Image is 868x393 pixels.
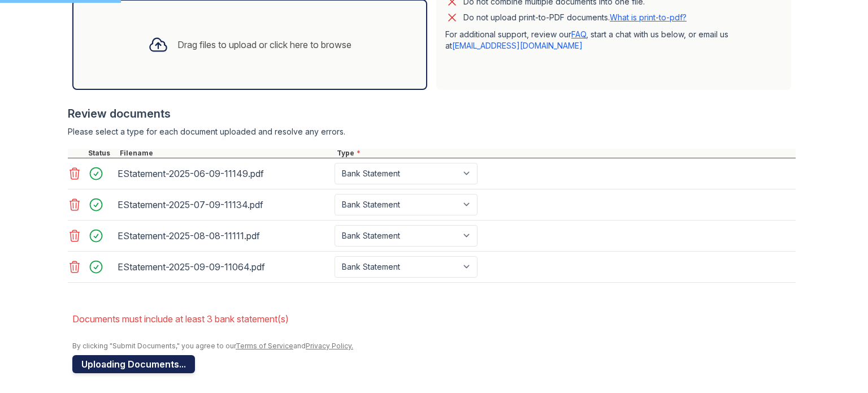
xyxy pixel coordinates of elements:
p: For additional support, review our , start a chat with us below, or email us at [445,29,782,51]
a: What is print-to-pdf? [610,12,687,22]
div: Type [335,149,796,158]
a: [EMAIL_ADDRESS][DOMAIN_NAME] [452,41,583,50]
a: FAQ [571,29,586,39]
div: By clicking "Submit Documents," you agree to our and [72,342,796,351]
div: Filename [118,149,335,158]
div: EStatement-2025-07-09-11134.pdf [118,196,330,214]
div: Please select a type for each document uploaded and resolve any errors. [68,126,796,137]
div: Review documents [68,106,796,122]
div: EStatement-2025-09-09-11064.pdf [118,258,330,276]
div: Drag files to upload or click here to browse [177,38,351,51]
li: Documents must include at least 3 bank statement(s) [72,308,796,330]
div: Status [86,149,118,158]
a: Terms of Service [236,342,293,350]
p: Do not upload print-to-PDF documents. [463,12,687,23]
button: Uploading Documents... [72,355,195,373]
div: EStatement-2025-06-09-11149.pdf [118,165,330,183]
a: Privacy Policy. [306,342,353,350]
div: EStatement-2025-08-08-11111.pdf [118,227,330,245]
